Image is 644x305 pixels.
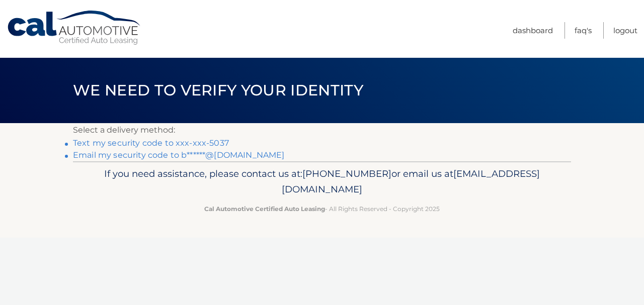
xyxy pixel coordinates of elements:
span: [PHONE_NUMBER] [302,168,391,179]
a: Text my security code to xxx-xxx-5037 [73,138,229,148]
a: Cal Automotive [7,10,142,46]
a: FAQ's [575,22,592,39]
p: If you need assistance, please contact us at: or email us at [79,166,565,198]
p: Select a delivery method: [73,123,571,137]
p: - All Rights Reserved - Copyright 2025 [79,204,565,214]
span: We need to verify your identity [73,81,363,99]
strong: Cal Automotive Certified Auto Leasing [204,205,325,213]
a: Logout [613,22,637,39]
a: Dashboard [513,22,553,39]
a: Email my security code to b******@[DOMAIN_NAME] [73,150,285,160]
